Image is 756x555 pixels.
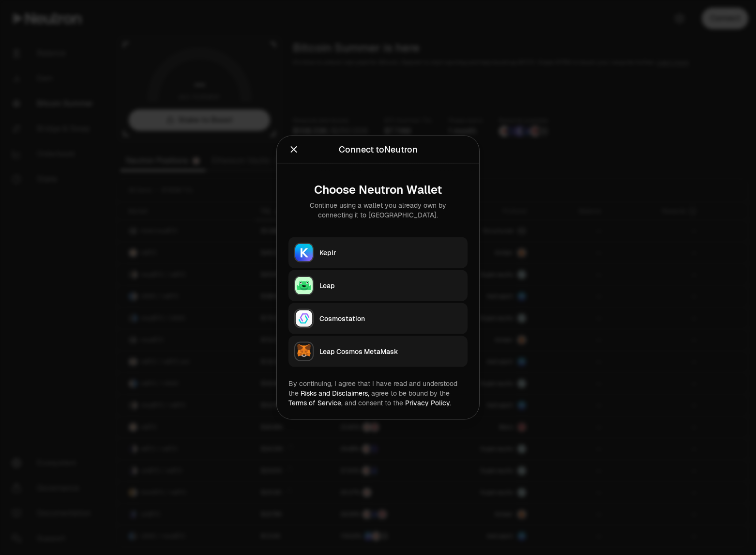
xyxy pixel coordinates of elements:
[288,379,468,408] div: By continuing, I agree that I have read and understood the agree to be bound by the and consent t...
[339,143,418,156] div: Connect to Neutron
[295,343,313,360] img: Leap Cosmos MetaMask
[288,270,468,301] button: LeapLeap
[319,248,462,258] div: Keplr
[296,200,460,220] div: Continue using a wallet you already own by connecting it to [GEOGRAPHIC_DATA].
[319,314,462,324] div: Cosmostation
[288,303,468,334] button: CosmostationCosmostation
[288,336,468,367] button: Leap Cosmos MetaMaskLeap Cosmos MetaMask
[295,244,313,262] img: Keplr
[301,389,369,398] a: Risks and Disclaimers,
[319,281,462,291] div: Leap
[295,310,313,327] img: Cosmostation
[319,347,462,356] div: Leap Cosmos MetaMask
[296,183,460,197] div: Choose Neutron Wallet
[295,277,313,294] img: Leap
[288,143,299,156] button: Close
[288,399,343,407] a: Terms of Service,
[288,237,468,268] button: KeplrKeplr
[405,399,451,407] a: Privacy Policy.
